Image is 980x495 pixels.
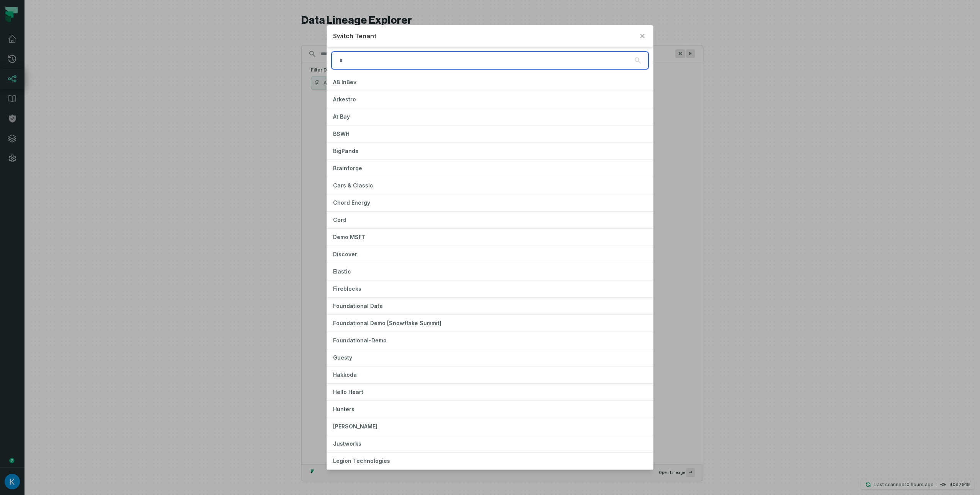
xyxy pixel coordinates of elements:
[327,229,653,246] button: Demo MSFT
[327,332,653,349] button: Foundational-Demo
[333,458,390,464] span: Legion Technologies
[333,268,351,275] span: Elastic
[327,298,653,314] button: Foundational Data
[327,418,653,435] button: [PERSON_NAME]
[333,337,387,344] span: Foundational-Demo
[327,177,653,194] button: Cars & Classic
[327,74,653,91] button: AB InBev
[327,349,653,366] button: Guesty
[333,234,366,240] span: Demo MSFT
[327,212,653,228] button: Cord
[327,401,653,418] button: Hunters
[333,148,359,154] span: BigPanda
[327,246,653,263] button: Discover
[333,251,357,257] span: Discover
[327,194,653,211] button: Chord Energy
[333,165,362,171] span: Brainforge
[327,160,653,177] button: Brainforge
[333,320,441,326] span: Foundational Demo [Snowflake Summit]
[327,125,653,142] button: BSWH
[333,182,373,189] span: Cars & Classic
[333,96,356,103] span: Arkestro
[327,384,653,401] button: Hello Heart
[327,91,653,108] button: Arkestro
[638,31,647,41] button: Close
[333,217,346,223] span: Cord
[333,354,352,361] span: Guesty
[333,440,361,447] span: Justworks
[327,453,653,469] button: Legion Technologies
[327,315,653,332] button: Foundational Demo [Snowflake Summit]
[333,285,361,292] span: Fireblocks
[333,389,363,395] span: Hello Heart
[333,79,356,85] span: AB InBev
[327,143,653,160] button: BigPanda
[333,371,357,378] span: Hakkoda
[327,263,653,280] button: Elastic
[327,108,653,125] button: At Bay
[327,366,653,383] button: Hakkoda
[333,423,377,430] span: [PERSON_NAME]
[333,199,370,206] span: Chord Energy
[327,280,653,297] button: Fireblocks
[333,31,634,41] h2: Switch Tenant
[333,130,350,137] span: BSWH
[327,435,653,452] button: Justworks
[333,303,383,309] span: Foundational Data
[333,113,350,120] span: At Bay
[333,406,354,412] span: Hunters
